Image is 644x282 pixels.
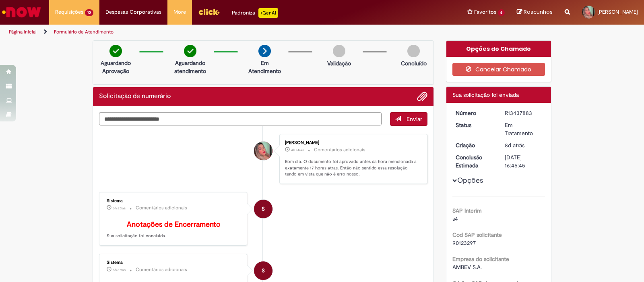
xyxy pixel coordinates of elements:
[54,29,114,35] a: Formulário de Atendimento
[597,8,638,15] span: [PERSON_NAME]
[505,109,542,117] div: R13437883
[446,41,551,57] div: Opções do Chamado
[254,200,272,218] div: System
[6,25,423,40] ul: Trilhas de página
[474,8,496,16] span: Favoritos
[505,141,542,149] div: 21/08/2025 17:43:43
[450,121,499,129] dt: Status
[113,206,126,211] span: 5h atrás
[452,239,476,246] span: 90123297
[173,8,186,16] span: More
[524,8,553,16] span: Rascunhos
[113,206,126,211] time: 29/08/2025 10:55:26
[105,8,161,16] span: Despesas Corporativas
[107,260,241,265] div: Sistema
[291,148,304,152] span: 4h atrás
[171,59,210,75] p: Aguardando atendimento
[452,231,502,238] b: Cod SAP solicitante
[333,45,345,57] img: img-circle-grey.png
[407,115,422,123] span: Enviar
[258,45,271,57] img: arrow-next.png
[254,142,272,160] div: Ana Karoline Pereira da Silva
[452,91,519,98] span: Sua solicitação foi enviada
[498,9,505,16] span: 6
[198,6,220,18] img: click_logo_yellow_360x200.png
[417,91,427,102] button: Adicionar anexos
[505,121,542,137] div: Em Tratamento
[452,207,482,214] b: SAP Interim
[258,8,278,18] p: +GenAi
[390,112,427,126] button: Enviar
[99,112,382,126] textarea: Digite sua mensagem aqui...
[285,159,419,178] p: Bom dia. O documento foi aprovado antes da hora mencionada a exatamente 17 horas atras. Então não...
[452,263,482,271] span: AMBEV S.A.
[505,142,524,149] span: 8d atrás
[107,198,241,203] div: Sistema
[291,148,304,152] time: 29/08/2025 11:21:42
[450,141,499,149] dt: Criação
[96,59,135,75] p: Aguardando Aprovação
[452,215,458,222] span: s4
[327,59,351,67] p: Validação
[505,153,542,169] div: [DATE] 16:45:45
[1,4,42,20] img: ServiceNow
[232,8,278,18] div: Padroniza
[452,63,545,76] button: Cancelar Chamado
[85,9,93,16] span: 10
[109,45,122,57] img: check-circle-green.png
[245,59,284,75] p: Em Atendimento
[517,8,553,16] a: Rascunhos
[113,267,126,272] time: 29/08/2025 10:55:24
[505,142,524,149] time: 21/08/2025 17:43:43
[262,261,265,280] span: S
[285,140,419,145] div: [PERSON_NAME]
[127,220,221,229] b: Anotações de Encerramento
[407,45,420,57] img: img-circle-grey.png
[452,255,509,263] b: Empresa do solicitante
[113,267,126,272] span: 5h atrás
[184,45,196,57] img: check-circle-green.png
[55,8,83,16] span: Requisições
[136,205,187,211] small: Comentários adicionais
[9,29,37,35] a: Página inicial
[262,199,265,219] span: S
[401,59,427,67] p: Concluído
[107,221,241,239] p: Sua solicitação foi concluída.
[450,109,499,117] dt: Número
[136,266,187,273] small: Comentários adicionais
[450,153,499,169] dt: Conclusão Estimada
[99,93,171,100] h2: Solicitação de numerário Histórico de tíquete
[254,261,272,280] div: System
[314,146,365,153] small: Comentários adicionais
